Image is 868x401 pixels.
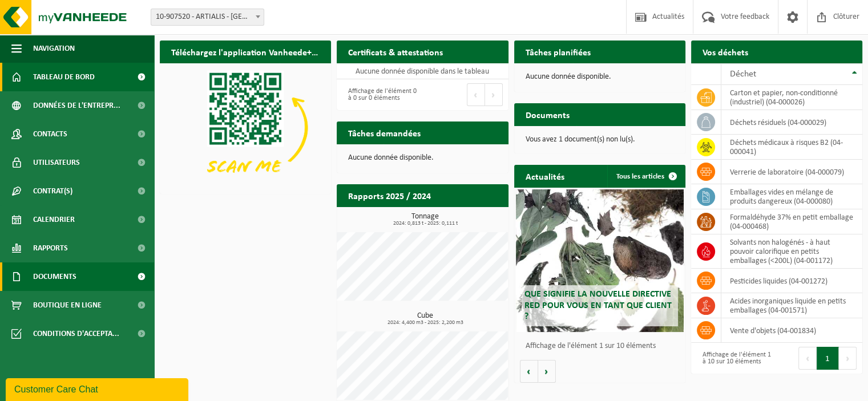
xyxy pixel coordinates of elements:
span: 2024: 0,813 t - 2025: 0,111 t [342,221,508,226]
iframe: chat widget [6,376,191,401]
h2: Actualités [514,165,576,187]
button: Volgende [538,360,556,383]
span: 10-907520 - ARTIALIS - LIÈGE [151,9,264,26]
span: Déchet [730,70,756,79]
td: déchets résiduels (04-000029) [721,110,862,135]
span: Documents [33,262,76,291]
a: Tous les articles [607,165,684,188]
span: Contacts [33,120,67,148]
td: vente d'objets (04-001834) [721,318,862,343]
a: Que signifie la nouvelle directive RED pour vous en tant que client ? [516,189,684,332]
a: Consulter les rapports [409,206,507,229]
button: Next [485,83,503,106]
td: emballages vides en mélange de produits dangereux (04-000080) [721,184,862,209]
span: Données de l'entrepr... [33,91,120,120]
h2: Certificats & attestations [337,40,454,63]
td: acides inorganiques liquide en petits emballages (04-001571) [721,293,862,318]
h2: Rapports 2025 / 2024 [337,184,442,206]
td: verrerie de laboratoire (04-000079) [721,160,862,184]
span: Calendrier [33,205,75,234]
td: déchets médicaux à risques B2 (04-000041) [721,135,862,160]
p: Aucune donnée disponible. [348,154,496,162]
td: solvants non halogénés - à haut pouvoir calorifique en petits emballages (<200L) (04-001172) [721,234,862,269]
button: Next [839,347,857,370]
span: Navigation [33,34,75,63]
img: Download de VHEPlus App [160,63,331,192]
h3: Cube [342,312,508,326]
p: Affichage de l'élément 1 sur 10 éléments [526,342,680,350]
h2: Documents [514,103,581,125]
button: 1 [817,347,839,370]
button: Previous [798,347,817,370]
div: Affichage de l'élément 0 à 0 sur 0 éléments [342,82,417,107]
span: 10-907520 - ARTIALIS - LIÈGE [151,9,264,25]
h3: Tonnage [342,213,508,226]
td: formaldéhyde 37% en petit emballage (04-000468) [721,209,862,234]
td: Aucune donnée disponible dans le tableau [337,63,508,79]
h2: Tâches planifiées [514,40,602,63]
span: Rapports [33,234,68,262]
div: Affichage de l'élément 1 à 10 sur 10 éléments [697,346,771,371]
h2: Téléchargez l'application Vanheede+ maintenant! [160,40,331,63]
span: Conditions d'accepta... [33,319,119,348]
span: Utilisateurs [33,148,80,177]
p: Aucune donnée disponible. [526,73,674,81]
h2: Vos déchets [691,40,760,63]
button: Previous [467,83,485,106]
h2: Tâches demandées [337,121,432,144]
span: Tableau de bord [33,63,95,91]
span: 2024: 4,400 m3 - 2025: 2,200 m3 [342,320,508,326]
td: carton et papier, non-conditionné (industriel) (04-000026) [721,85,862,110]
button: Vorige [520,360,538,383]
span: Que signifie la nouvelle directive RED pour vous en tant que client ? [524,290,672,321]
span: Contrat(s) [33,177,72,205]
td: pesticides liquides (04-001272) [721,269,862,293]
p: Vous avez 1 document(s) non lu(s). [526,136,674,144]
span: Boutique en ligne [33,291,102,319]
